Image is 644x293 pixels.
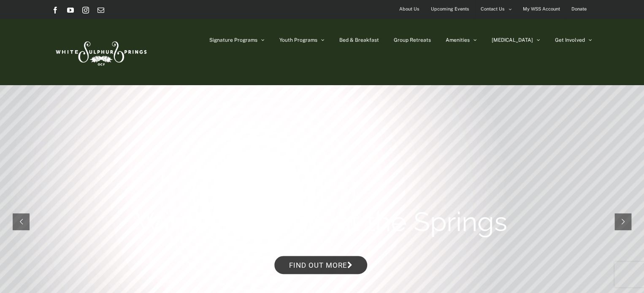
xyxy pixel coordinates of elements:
[279,19,325,61] a: Youth Programs
[399,3,419,15] span: About Us
[52,7,59,13] a: Facebook
[209,38,257,43] span: Signature Programs
[97,7,104,13] a: Email
[446,19,477,61] a: Amenities
[555,19,592,61] a: Get Involved
[52,32,149,72] img: White Sulphur Springs Logo
[492,38,533,43] span: [MEDICAL_DATA]
[481,3,505,15] span: Contact Us
[274,256,367,274] a: Find out more
[67,7,74,13] a: YouTube
[135,205,507,239] rs-layer: Winter Retreats at the Springs
[394,19,431,61] a: Group Retreats
[523,3,560,15] span: My WSS Account
[209,19,265,61] a: Signature Programs
[339,19,379,61] a: Bed & Breakfast
[571,3,587,15] span: Donate
[209,19,592,61] nav: Main Menu
[339,38,379,43] span: Bed & Breakfast
[279,38,317,43] span: Youth Programs
[431,3,469,15] span: Upcoming Events
[82,7,89,13] a: Instagram
[555,38,585,43] span: Get Involved
[446,38,470,43] span: Amenities
[394,38,431,43] span: Group Retreats
[492,19,540,61] a: [MEDICAL_DATA]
